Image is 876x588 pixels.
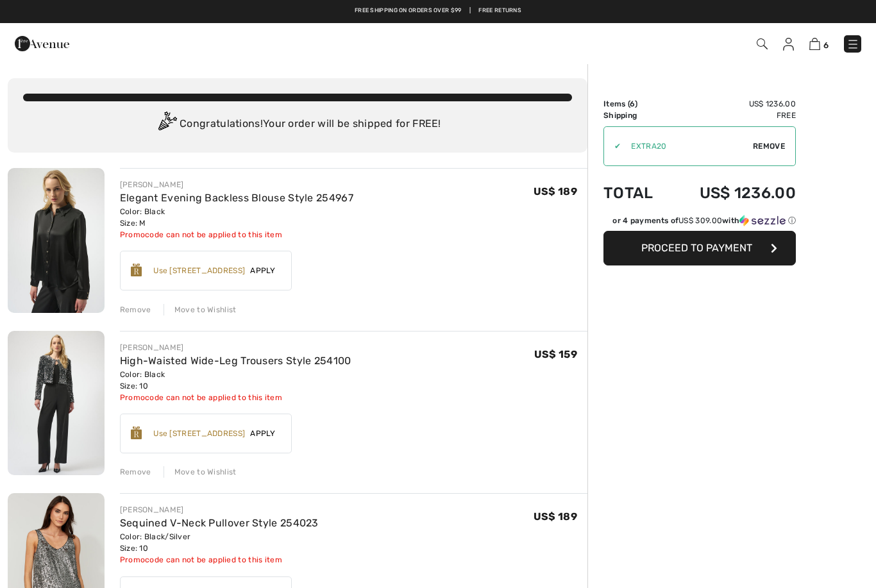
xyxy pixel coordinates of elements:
div: [PERSON_NAME] [120,504,319,516]
span: Remove [753,140,785,152]
td: US$ 1236.00 [669,171,796,215]
img: Menu [847,38,859,51]
img: Search [757,38,768,49]
div: Color: Black/Silver Size: 10 [120,531,319,554]
span: 6 [823,40,829,50]
a: 1ère Avenue [15,37,69,49]
div: or 4 payments of with [612,215,796,226]
span: US$ 189 [534,185,577,197]
td: Free [669,110,796,121]
div: Remove [120,466,151,478]
div: Promocode can not be applied to this item [120,229,353,240]
span: US$ 159 [534,348,577,360]
div: Use [STREET_ADDRESS] [153,428,245,439]
a: Free Returns [478,6,521,15]
td: Shipping [603,110,669,121]
div: Color: Black Size: M [120,206,353,229]
div: ✔ [604,140,621,152]
input: Promo code [621,127,753,165]
div: Remove [120,304,151,315]
span: US$ 189 [534,510,577,523]
div: Promocode can not be applied to this item [120,392,351,403]
div: Use [STREET_ADDRESS] [153,265,245,276]
div: Promocode can not be applied to this item [120,554,319,566]
span: Apply [245,265,281,276]
div: [PERSON_NAME] [120,342,351,353]
img: Shopping Bag [809,38,820,50]
div: [PERSON_NAME] [120,179,353,190]
div: or 4 payments ofUS$ 309.00withSezzle Click to learn more about Sezzle [603,215,796,231]
td: Total [603,171,669,215]
span: | [469,6,471,15]
img: 1ère Avenue [15,31,69,56]
a: Free shipping on orders over $99 [355,6,462,15]
a: Elegant Evening Backless Blouse Style 254967 [120,192,353,204]
button: Proceed to Payment [603,231,796,265]
span: Apply [245,428,281,439]
div: Move to Wishlist [164,304,237,315]
img: My Info [783,38,794,51]
div: Color: Black Size: 10 [120,369,351,392]
img: Reward-Logo.svg [131,426,142,439]
img: Elegant Evening Backless Blouse Style 254967 [8,168,105,313]
span: Proceed to Payment [641,242,752,254]
span: 6 [630,99,635,108]
td: Items ( ) [603,98,669,110]
td: US$ 1236.00 [669,98,796,110]
div: Congratulations! Your order will be shipped for FREE! [23,112,572,137]
a: Sequined V-Neck Pullover Style 254023 [120,517,319,529]
a: 6 [809,36,829,51]
img: Sezzle [739,215,786,226]
div: Move to Wishlist [164,466,237,478]
span: US$ 309.00 [678,216,722,225]
a: High-Waisted Wide-Leg Trousers Style 254100 [120,355,351,367]
img: Reward-Logo.svg [131,264,142,276]
img: Congratulation2.svg [154,112,180,137]
img: High-Waisted Wide-Leg Trousers Style 254100 [8,331,105,476]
